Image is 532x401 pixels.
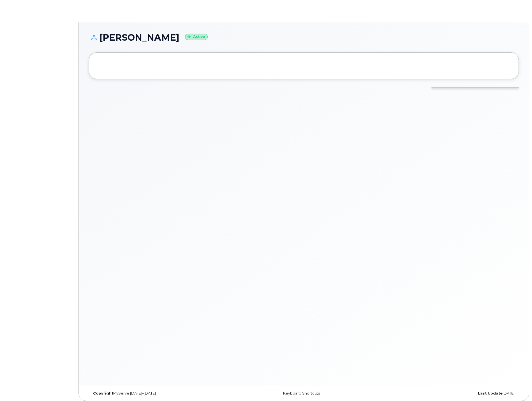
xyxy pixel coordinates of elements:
strong: Copyright [93,391,113,395]
small: Active [185,34,208,40]
div: [DATE] [376,391,519,396]
h1: [PERSON_NAME] [89,33,519,42]
strong: Last Update [478,391,503,395]
div: MyServe [DATE]–[DATE] [89,391,232,396]
a: Keyboard Shortcuts [283,391,320,395]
